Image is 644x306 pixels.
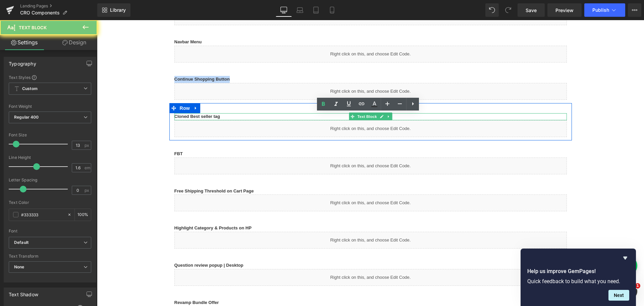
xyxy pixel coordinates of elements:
a: Expand / Collapse [95,83,103,93]
a: Mobile [324,3,340,17]
i: Default [14,240,29,246]
b: Revamp Bundle Offer [77,280,122,285]
a: Landing Pages [20,3,97,9]
div: % [75,209,91,221]
span: Library [110,7,126,13]
div: Line Height [9,155,91,160]
b: FBT [77,131,86,136]
a: Desktop [276,3,292,17]
button: Publish [584,3,625,17]
b: Regular 400 [14,115,39,120]
div: Text Color [9,200,91,205]
input: Color [21,211,64,218]
a: Tablet [308,3,324,17]
span: Text Block [19,25,47,30]
a: Preview [547,3,582,17]
span: CRO Components [20,10,60,15]
h2: Help us improve GemPages! [527,267,629,275]
span: px [85,188,90,192]
b: Continue Shopping Button [77,56,133,61]
div: Font [9,229,91,233]
span: Preview [555,7,574,14]
span: Row [81,83,95,93]
a: Expand / Collapse [288,92,295,100]
div: Letter Spacing [9,178,91,182]
div: Text Transform [9,254,91,259]
b: Navbar Menu [77,19,105,24]
span: 1 [635,283,640,289]
b: Cloned Best seller tag [77,94,123,99]
a: New Library [97,3,130,17]
b: Free Shipping Threshold on Cart Page [77,168,157,173]
b: None [14,264,24,269]
span: em [85,166,90,170]
p: Quick feedback to build what you need. [527,278,629,285]
span: Publish [592,7,609,13]
span: Save [526,7,537,14]
span: Text Block [259,92,281,100]
div: Text Styles [9,75,91,80]
b: Question review popup | Desktop [77,243,147,248]
div: Font Size [9,133,91,137]
b: Custom [22,86,38,92]
button: Redo [501,3,515,17]
button: Hide survey [621,254,629,262]
b: Highlight Category & Products on HP [77,205,155,210]
button: Next question [608,290,629,301]
div: Font Weight [9,104,91,109]
div: Typography [9,57,36,67]
div: Text Shadow [9,288,38,297]
div: Help us improve GemPages! [527,254,629,301]
button: Undo [485,3,499,17]
a: Laptop [292,3,308,17]
button: More [628,3,641,17]
span: px [85,143,90,147]
a: Design [50,35,99,50]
